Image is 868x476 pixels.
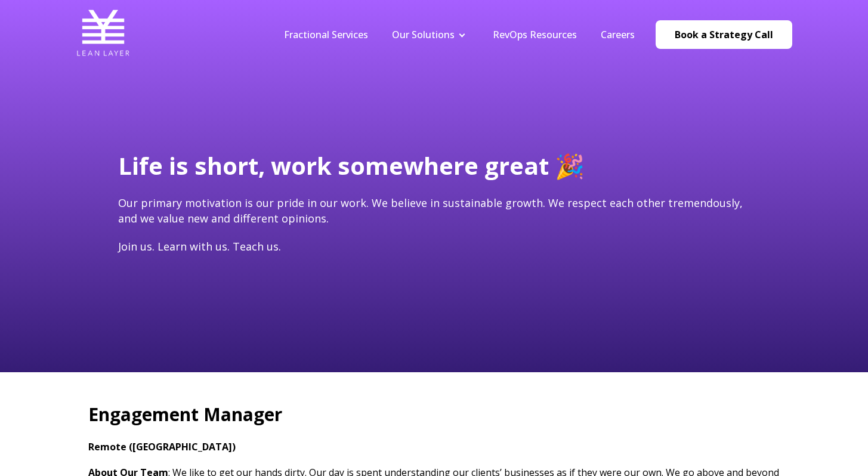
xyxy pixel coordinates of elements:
[601,28,635,41] a: Careers
[118,196,743,225] span: Our primary motivation is our pride in our work. We believe in sustainable growth. We respect eac...
[88,440,236,453] strong: Remote ([GEOGRAPHIC_DATA])
[88,402,780,427] h2: Engagement Manager
[118,239,281,254] span: Join us. Learn with us. Teach us.
[76,6,130,60] img: Lean Layer Logo
[284,28,368,41] a: Fractional Services
[118,149,585,182] span: Life is short, work somewhere great 🎉
[272,28,647,41] div: Navigation Menu
[392,28,455,41] a: Our Solutions
[656,20,792,49] a: Book a Strategy Call
[493,28,577,41] a: RevOps Resources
